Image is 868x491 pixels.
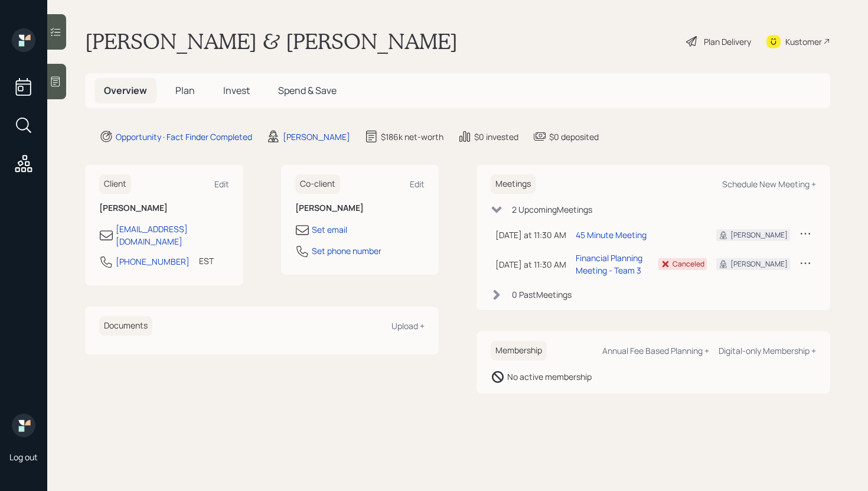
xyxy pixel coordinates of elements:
span: Plan [175,84,195,97]
h6: Co-client [295,174,340,194]
div: Plan Delivery [704,35,751,48]
h6: Membership [491,341,547,360]
div: $0 invested [474,131,518,143]
div: [DATE] at 11:30 AM [495,229,566,241]
span: Spend & Save [278,84,337,97]
div: [PERSON_NAME] [283,131,350,143]
div: Log out [9,451,38,463]
img: retirable_logo.png [12,414,35,437]
div: 45 Minute Meeting [576,229,647,241]
h6: [PERSON_NAME] [99,203,229,213]
div: [PERSON_NAME] [730,259,788,269]
div: Kustomer [785,35,822,48]
div: 0 Past Meeting s [512,288,572,301]
span: Overview [104,84,147,97]
div: Schedule New Meeting + [722,178,816,190]
h6: [PERSON_NAME] [295,203,425,213]
div: Opportunity · Fact Finder Completed [116,131,252,143]
div: Digital-only Membership + [719,345,816,356]
div: [PERSON_NAME] [730,230,788,240]
h6: Documents [99,316,152,336]
div: Set phone number [312,245,381,257]
div: Edit [214,178,229,190]
div: Set email [312,223,347,236]
h6: Meetings [491,174,536,194]
div: Edit [410,178,425,190]
div: Annual Fee Based Planning + [602,345,709,356]
div: Upload + [391,320,425,331]
h6: Client [99,174,131,194]
span: Invest [223,84,250,97]
div: [EMAIL_ADDRESS][DOMAIN_NAME] [116,223,229,248]
div: EST [199,255,214,267]
div: 2 Upcoming Meeting s [512,203,592,216]
div: Canceled [673,259,704,269]
div: [DATE] at 11:30 AM [495,258,566,271]
div: $0 deposited [549,131,599,143]
h1: [PERSON_NAME] & [PERSON_NAME] [85,28,458,54]
div: Financial Planning Meeting - Team 3 [576,252,649,277]
div: [PHONE_NUMBER] [116,255,190,268]
div: No active membership [507,370,592,383]
div: $186k net-worth [381,131,443,143]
